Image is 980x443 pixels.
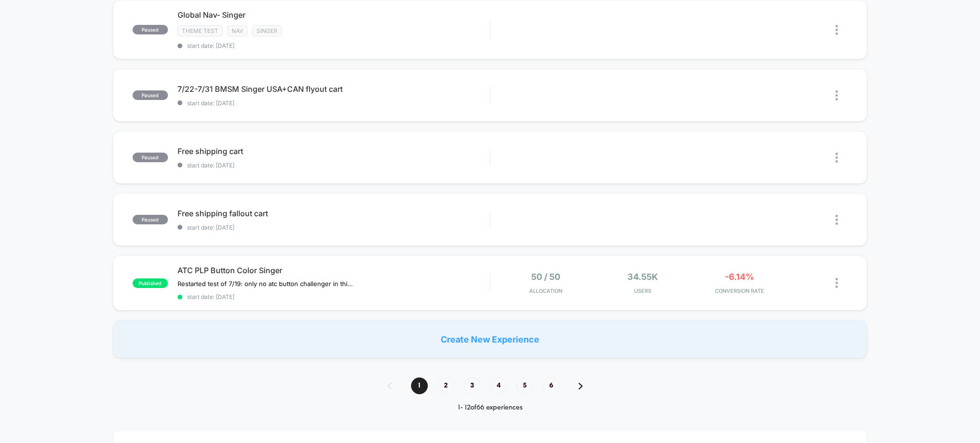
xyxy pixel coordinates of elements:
[411,377,428,394] span: 1
[133,153,168,162] span: paused
[133,90,168,100] span: paused
[178,146,490,156] span: Free shipping cart
[227,25,247,36] span: NAV
[178,209,490,218] span: Free shipping fallout cart
[178,42,490,49] span: start date: [DATE]
[694,288,786,294] span: CONVERSION RATE
[133,215,168,224] span: paused
[543,377,559,394] span: 6
[835,25,838,35] img: close
[178,280,355,288] span: Restarted test of 7/19: only no atc button challenger in this test.
[835,278,838,288] img: close
[178,224,490,231] span: start date: [DATE]
[835,215,838,225] img: close
[378,404,602,412] div: 1 - 12 of 66 experiences
[178,162,490,169] span: start date: [DATE]
[178,10,490,20] span: Global Nav- Singer
[464,377,480,394] span: 3
[531,272,560,282] span: 50 / 50
[113,320,868,358] div: Create New Experience
[516,377,533,394] span: 5
[252,25,282,36] span: Singer
[529,288,562,294] span: Allocation
[835,90,838,100] img: close
[178,84,490,94] span: 7/22-7/31 BMSM Singer USA+CAN flyout cart
[490,377,507,394] span: 4
[627,272,658,282] span: 34.55k
[178,25,223,36] span: Theme Test
[133,25,168,34] span: paused
[597,288,689,294] span: Users
[725,272,754,282] span: -6.14%
[437,377,454,394] span: 2
[178,100,490,107] span: start date: [DATE]
[835,153,838,163] img: close
[178,266,490,275] span: ATC PLP Button Color Singer
[178,293,490,300] span: start date: [DATE]
[579,383,583,389] img: pagination forward
[133,278,168,288] span: published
